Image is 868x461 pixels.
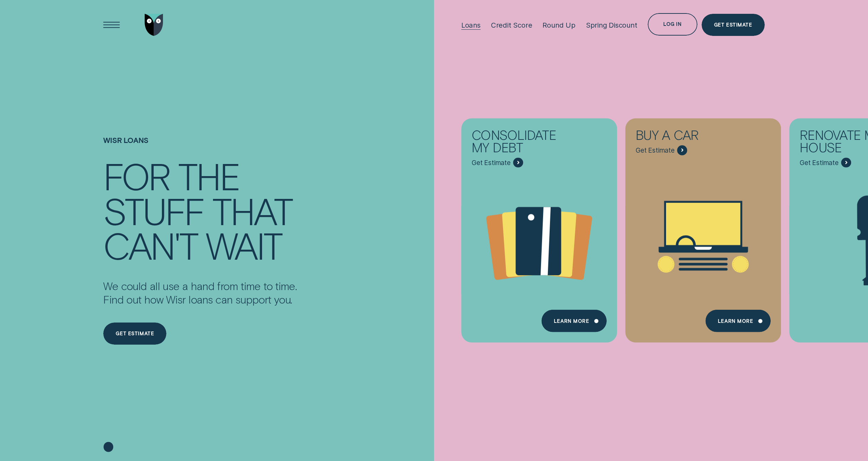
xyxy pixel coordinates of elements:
[541,310,607,332] a: Learn more
[103,158,169,193] div: For
[100,14,123,36] button: Open Menu
[636,129,735,145] div: Buy a car
[472,159,511,167] span: Get Estimate
[212,193,292,228] div: that
[103,228,197,262] div: can't
[648,13,697,36] button: Log in
[103,279,297,306] p: We could all use a hand from time to time. Find out how Wisr loans can support you.
[800,159,839,167] span: Get Estimate
[103,193,204,228] div: stuff
[206,228,281,262] div: wait
[542,21,575,29] div: Round Up
[145,14,163,36] img: Wisr
[461,118,617,336] a: Consolidate my debt - Learn more
[472,129,571,157] div: Consolidate my debt
[178,158,239,193] div: the
[461,21,481,29] div: Loans
[625,118,781,336] a: Buy a car - Learn more
[103,323,166,345] a: Get estimate
[702,14,765,36] a: Get Estimate
[491,21,532,29] div: Credit Score
[103,136,297,159] h1: Wisr loans
[636,146,675,154] span: Get Estimate
[705,310,771,332] a: Learn More
[103,158,297,262] h4: For the stuff that can't wait
[586,21,637,29] div: Spring Discount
